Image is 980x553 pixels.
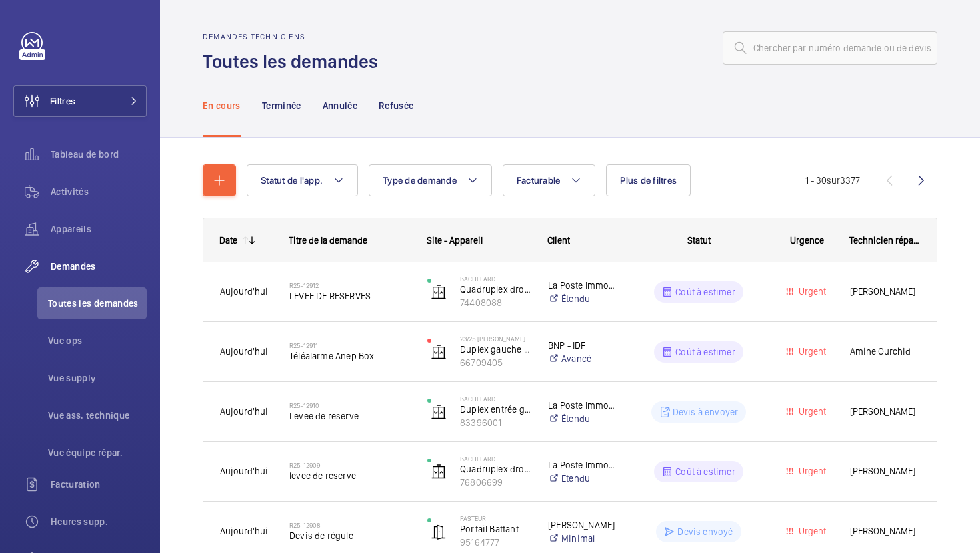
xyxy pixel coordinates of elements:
p: 66709405 [460,356,531,369]
a: Avancé [548,352,617,365]
a: Étendu [548,292,617,305]
p: [PERSON_NAME] [548,518,617,532]
p: 76806699 [460,476,531,489]
p: Coût à estimer [675,345,735,359]
p: Devis à envoyer [673,405,739,419]
span: Toutes les demandes [48,297,147,310]
p: Annulée [323,99,357,112]
div: Date [219,235,237,246]
img: elevator.svg [431,284,447,300]
span: sur [827,175,840,186]
span: Aujourd'hui [220,466,268,476]
span: Heures supp. [51,515,147,528]
span: Activités [51,185,147,198]
span: Vue ass. technique [48,409,147,422]
span: Filtres [50,94,75,108]
span: [PERSON_NAME] [850,284,920,299]
p: La Poste Immobilier [548,279,617,292]
span: levee de reserve [289,469,410,482]
span: Plus de filtres [620,175,677,186]
h2: Demandes techniciens [203,32,386,41]
span: Urgent [796,286,826,297]
span: Technicien réparateur [849,235,921,246]
p: Refusée [379,99,413,112]
span: Urgent [796,526,826,536]
span: Urgent [796,466,826,476]
button: Facturable [503,164,596,196]
span: Aujourd'hui [220,526,268,536]
a: Étendu [548,472,617,485]
span: Vue ops [48,334,147,347]
span: Vue équipe répar. [48,446,147,459]
h2: R25-12909 [289,461,410,469]
p: Coût à estimer [675,465,735,478]
h2: R25-12912 [289,281,410,289]
span: Urgent [796,346,826,357]
span: Vue supply [48,371,147,385]
a: Étendu [548,412,617,425]
span: 1 - 30 3377 [805,176,860,185]
a: Minimal [548,532,617,545]
span: Urgence [790,235,824,246]
p: Coût à estimer [675,285,735,299]
p: Bachelard [460,455,531,462]
h2: R25-12908 [289,521,410,529]
span: [PERSON_NAME] [850,464,920,479]
h2: R25-12911 [289,341,410,349]
img: elevator.svg [431,344,447,360]
span: Urgent [796,406,826,417]
span: Type de demande [383,175,457,186]
span: LEVEE DE RESERVES [289,289,410,303]
p: Portail Battant [460,522,531,536]
p: Duplex gauche Hall B [460,343,531,356]
p: BNP - IDF [548,339,617,352]
span: Facturable [517,175,561,186]
p: Devis envoyé [677,525,733,538]
span: [PERSON_NAME] [850,404,920,419]
img: elevator.svg [431,464,447,480]
p: 83396001 [460,416,531,429]
span: Client [547,235,570,246]
p: En cours [203,99,241,112]
p: 74408088 [460,296,531,309]
span: Appareils [51,222,147,236]
p: Bachelard [460,395,531,403]
span: Aujourd'hui [220,406,268,417]
span: Aujourd'hui [220,346,268,357]
button: Filtres [13,85,147,117]
img: elevator.svg [431,404,447,420]
button: Statut de l'app. [247,164,358,196]
span: Devis de régule [289,529,410,542]
span: Aujourd'hui [220,286,268,297]
span: [PERSON_NAME] [850,524,920,539]
p: Bachelard [460,275,531,283]
p: La Poste Immobilier [548,399,617,412]
span: Statut [687,235,711,246]
span: Levee de reserve [289,409,410,423]
p: 95164777 [460,536,531,549]
span: Titre de la demande [289,235,367,246]
span: Tableau de bord [51,148,147,161]
p: Terminée [262,99,301,112]
p: Pasteur [460,514,531,522]
span: Site - Appareil [427,235,483,246]
span: Facturation [51,478,147,491]
p: Duplex entrée gauche [460,403,531,416]
span: Téléalarme Anep Box [289,349,410,363]
p: 23/25 [PERSON_NAME] [PERSON_NAME] [460,335,531,343]
span: Amine Ourchid [850,344,920,359]
span: Demandes [51,260,147,273]
p: Quadruplex droite bleu foncé [460,462,531,476]
h1: Toutes les demandes [203,49,386,74]
p: Quadruplex droite jaune [460,283,531,296]
button: Type de demande [369,164,492,196]
button: Plus de filtres [606,164,691,196]
span: Statut de l'app. [261,175,323,186]
img: automatic_door.svg [431,524,447,540]
p: La Poste Immobilier [548,459,617,472]
input: Chercher par numéro demande ou de devis [723,31,937,65]
h2: R25-12910 [289,401,410,409]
